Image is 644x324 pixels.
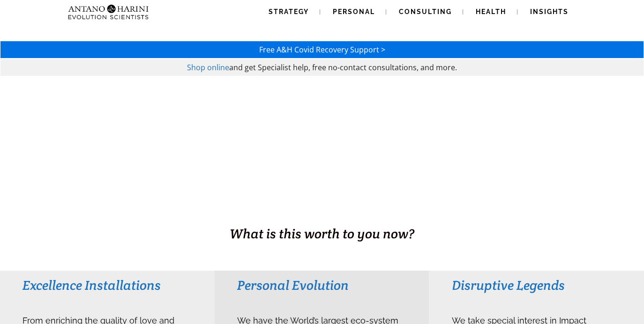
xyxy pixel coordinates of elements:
[1,205,643,224] h1: BUSINESS. HEALTH. Family. Legacy
[22,277,192,294] h3: Excellence Installations
[530,8,569,15] span: Insights
[399,8,452,15] span: Consulting
[452,277,621,294] h3: Disruptive Legends
[229,62,457,73] span: and get Specialist help, free no-contact consultations, and more.
[237,277,406,294] h3: Personal Evolution
[333,8,375,15] span: Personal
[187,62,229,73] a: Shop online
[230,225,414,242] span: What is this worth to you now?
[476,8,506,15] span: Health
[259,44,385,55] a: Free A&H Covid Recovery Support >
[269,8,309,15] span: Strategy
